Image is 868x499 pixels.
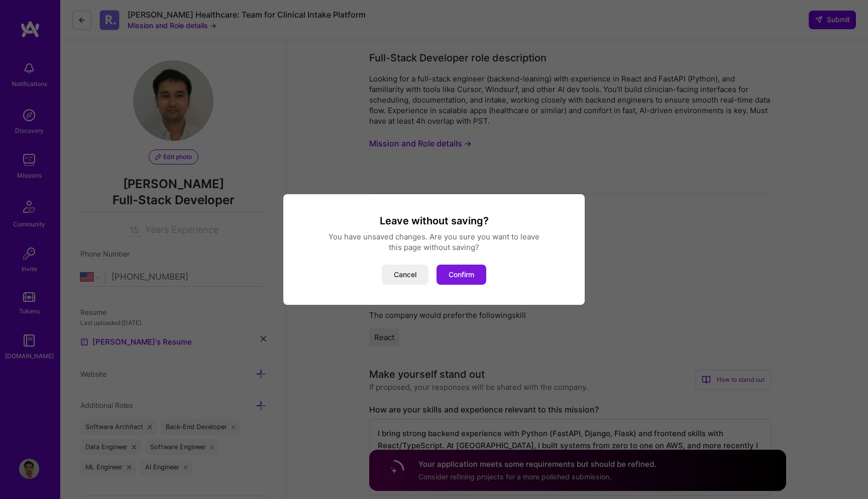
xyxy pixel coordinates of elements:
[437,265,486,285] button: Confirm
[295,214,573,227] h3: Leave without saving?
[382,265,428,285] button: Cancel
[283,194,585,305] div: modal
[295,242,573,253] div: this page without saving?
[295,231,573,242] div: You have unsaved changes. Are you sure you want to leave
